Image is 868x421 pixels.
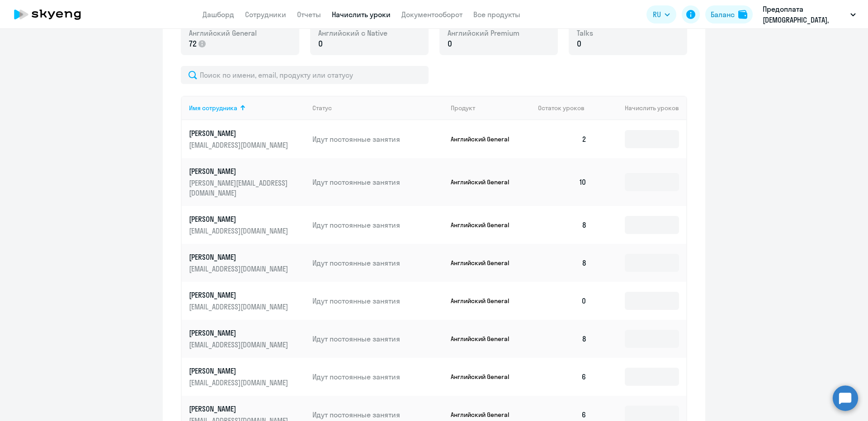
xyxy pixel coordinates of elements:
[538,104,594,112] div: Остаток уроков
[189,104,237,112] div: Имя сотрудника
[189,378,290,388] p: [EMAIL_ADDRESS][DOMAIN_NAME]
[189,128,290,138] p: [PERSON_NAME]
[189,178,290,198] p: [PERSON_NAME][EMAIL_ADDRESS][DOMAIN_NAME]
[653,9,661,20] span: RU
[451,297,519,305] p: Английский General
[312,372,443,382] p: Идут постоянные занятия
[451,221,519,229] p: Английский General
[738,10,747,19] img: balance
[711,9,735,20] div: Баланс
[758,4,860,25] button: Предоплата [DEMOGRAPHIC_DATA], [GEOGRAPHIC_DATA], ООО
[318,38,323,50] span: 0
[312,296,443,306] p: Идут постоянные занятия
[312,258,443,268] p: Идут постоянные занятия
[181,66,429,84] input: Поиск по имени, email, продукту или статусу
[473,10,520,19] a: Все продукты
[297,10,321,19] a: Отчеты
[189,404,290,414] p: [PERSON_NAME]
[189,252,305,274] a: [PERSON_NAME][EMAIL_ADDRESS][DOMAIN_NAME]
[451,373,519,381] p: Английский General
[577,28,593,38] span: Talks
[312,177,443,187] p: Идут постоянные занятия
[763,4,847,25] p: Предоплата [DEMOGRAPHIC_DATA], [GEOGRAPHIC_DATA], ООО
[189,166,290,176] p: [PERSON_NAME]
[312,410,443,420] p: Идут постоянные занятия
[189,328,290,338] p: [PERSON_NAME]
[448,38,452,50] span: 0
[538,104,585,112] span: Остаток уроков
[189,128,305,150] a: [PERSON_NAME][EMAIL_ADDRESS][DOMAIN_NAME]
[189,290,305,312] a: [PERSON_NAME][EMAIL_ADDRESS][DOMAIN_NAME]
[401,10,462,19] a: Документооборот
[451,411,519,419] p: Английский General
[189,104,305,112] div: Имя сотрудника
[189,340,290,350] p: [EMAIL_ADDRESS][DOMAIN_NAME]
[531,320,594,358] td: 8
[189,290,290,300] p: [PERSON_NAME]
[189,214,305,236] a: [PERSON_NAME][EMAIL_ADDRESS][DOMAIN_NAME]
[189,226,290,236] p: [EMAIL_ADDRESS][DOMAIN_NAME]
[451,135,519,143] p: Английский General
[312,220,443,230] p: Идут постоянные занятия
[577,38,581,50] span: 0
[531,358,594,396] td: 6
[594,96,686,120] th: Начислить уроков
[189,166,305,198] a: [PERSON_NAME][PERSON_NAME][EMAIL_ADDRESS][DOMAIN_NAME]
[189,214,290,224] p: [PERSON_NAME]
[189,264,290,274] p: [EMAIL_ADDRESS][DOMAIN_NAME]
[189,252,290,262] p: [PERSON_NAME]
[312,104,443,112] div: Статус
[245,10,286,19] a: Сотрудники
[189,366,290,376] p: [PERSON_NAME]
[451,178,519,186] p: Английский General
[189,140,290,150] p: [EMAIL_ADDRESS][DOMAIN_NAME]
[705,5,753,23] button: Балансbalance
[531,244,594,282] td: 8
[189,38,197,50] span: 72
[312,134,443,144] p: Идут постоянные занятия
[531,206,594,244] td: 8
[189,302,290,312] p: [EMAIL_ADDRESS][DOMAIN_NAME]
[189,366,305,388] a: [PERSON_NAME][EMAIL_ADDRESS][DOMAIN_NAME]
[189,328,305,350] a: [PERSON_NAME][EMAIL_ADDRESS][DOMAIN_NAME]
[451,335,519,343] p: Английский General
[318,28,387,38] span: Английский с Native
[451,104,475,112] div: Продукт
[451,104,531,112] div: Продукт
[312,334,443,344] p: Идут постоянные занятия
[332,10,391,19] a: Начислить уроки
[646,5,676,23] button: RU
[531,120,594,158] td: 2
[312,104,332,112] div: Статус
[531,282,594,320] td: 0
[189,28,257,38] span: Английский General
[203,10,234,19] a: Дашборд
[531,158,594,206] td: 10
[448,28,519,38] span: Английский Premium
[451,259,519,267] p: Английский General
